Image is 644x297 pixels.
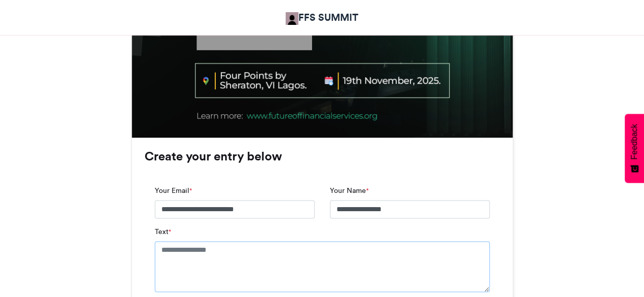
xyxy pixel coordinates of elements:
[286,12,298,25] img: FFS SUMMIT
[155,185,192,196] label: Your Email
[155,226,171,237] label: Text
[330,185,369,196] label: Your Name
[286,10,358,25] a: FFS SUMMIT
[145,150,500,162] h3: Create your entry below
[630,124,639,159] span: Feedback
[625,114,644,183] button: Feedback - Show survey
